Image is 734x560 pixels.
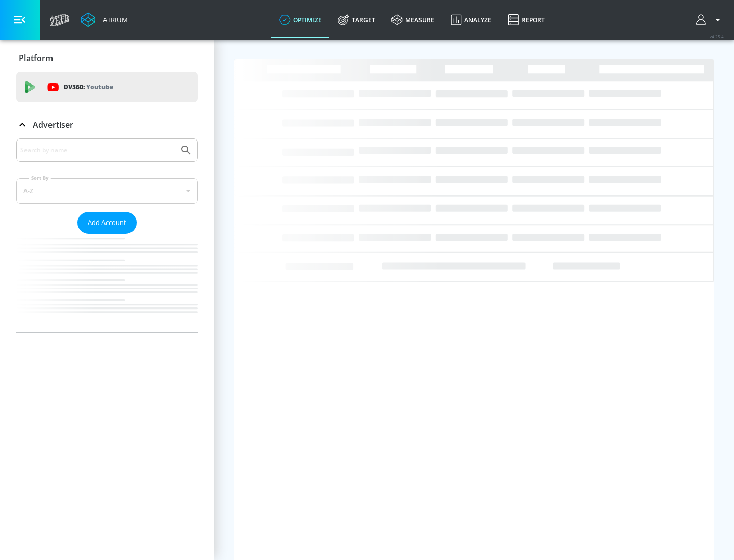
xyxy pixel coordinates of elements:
[442,2,500,38] a: Analyze
[16,234,198,332] nav: list of Advertiser
[64,81,113,93] p: DV360:
[16,44,198,72] div: Platform
[500,2,553,38] a: Report
[16,178,198,204] div: A-Z
[29,175,51,181] label: Sort By
[77,212,137,234] button: Add Account
[16,110,198,139] div: Advertiser
[16,72,198,102] div: DV360: Youtube
[19,52,53,64] p: Platform
[330,2,383,38] a: Target
[16,138,198,332] div: Advertiser
[81,12,128,27] a: Atrium
[33,119,73,130] p: Advertiser
[710,34,724,39] span: v 4.25.4
[271,2,330,38] a: optimize
[383,2,442,38] a: measure
[99,15,128,24] div: Atrium
[20,144,175,157] input: Search by name
[88,217,126,229] span: Add Account
[86,81,113,92] p: Youtube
